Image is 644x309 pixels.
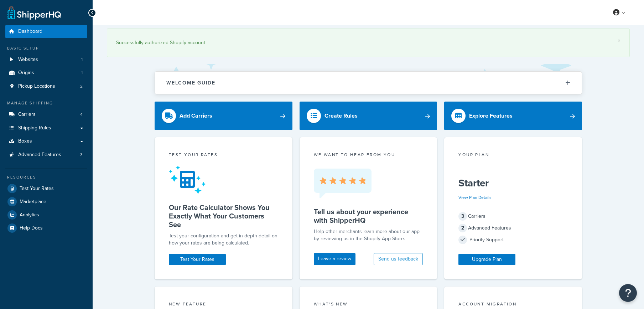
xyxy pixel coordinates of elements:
a: Origins1 [5,66,87,79]
div: Your Plan [458,151,568,160]
a: Help Docs [5,222,87,235]
a: Boxes [5,135,87,148]
a: Test Your Rates [5,182,87,195]
span: Advanced Features [18,152,61,158]
a: Pickup Locations2 [5,80,87,93]
span: Dashboard [18,29,42,35]
span: 1 [81,70,83,76]
a: Advanced Features3 [5,148,87,161]
a: Dashboard [5,25,87,38]
span: 3 [458,212,467,221]
a: Upgrade Plan [458,254,515,265]
div: Create Rules [324,111,358,121]
span: Test Your Rates [20,186,54,192]
div: Manage Shipping [5,100,87,106]
h5: Starter [458,177,568,189]
a: Shipping Rules [5,122,87,135]
div: Priority Support [458,235,568,245]
a: Explore Features [444,102,582,130]
div: Advanced Features [458,223,568,233]
div: Explore Features [469,111,513,121]
div: Resources [5,174,87,180]
span: 2 [458,224,467,232]
li: Origins [5,66,87,79]
div: What's New [314,301,423,309]
span: Boxes [18,138,32,144]
li: Pickup Locations [5,80,87,93]
span: Pickup Locations [18,83,55,89]
div: Basic Setup [5,45,87,51]
span: 3 [80,152,83,158]
span: Shipping Rules [18,125,51,131]
h2: Welcome Guide [166,80,215,86]
li: Carriers [5,108,87,121]
div: Account Migration [458,301,568,309]
span: Websites [18,57,38,63]
span: Analytics [20,212,39,218]
li: Advanced Features [5,148,87,161]
div: New Feature [169,301,278,309]
div: Carriers [458,211,568,221]
button: Open Resource Center [619,284,637,302]
a: Leave a review [314,253,355,265]
div: Add Carriers [180,111,212,121]
a: Analytics [5,208,87,221]
span: 2 [80,83,83,89]
div: Test your rates [169,151,278,160]
a: Carriers4 [5,108,87,121]
a: View Plan Details [458,194,492,201]
p: we want to hear from you [314,151,423,158]
span: Carriers [18,112,36,118]
a: Marketplace [5,195,87,208]
span: Marketplace [20,199,46,205]
h5: Our Rate Calculator Shows You Exactly What Your Customers See [169,203,278,229]
span: 4 [80,112,83,118]
a: Websites1 [5,53,87,66]
span: 1 [81,57,83,63]
button: Send us feedback [374,253,423,265]
li: Websites [5,53,87,66]
a: Test Your Rates [169,254,226,265]
p: Help other merchants learn more about our app by reviewing us in the Shopify App Store. [314,228,423,242]
button: Welcome Guide [155,72,582,94]
div: Successfully authorized Shopify account [116,38,620,48]
a: Add Carriers [155,102,292,130]
span: Help Docs [20,225,43,231]
h5: Tell us about your experience with ShipperHQ [314,207,423,225]
div: Test your configuration and get in-depth detail on how your rates are being calculated. [169,232,278,247]
a: Create Rules [300,102,437,130]
span: Origins [18,70,34,76]
a: × [618,38,620,43]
